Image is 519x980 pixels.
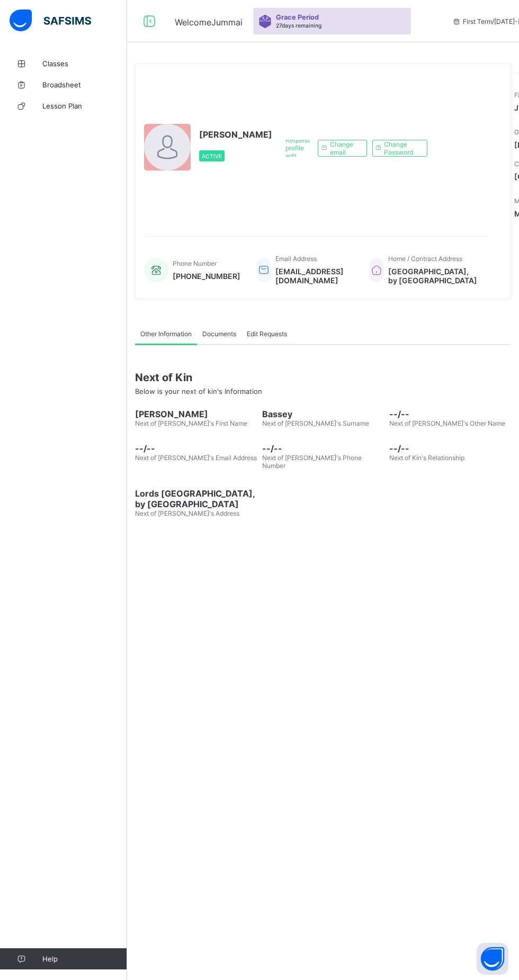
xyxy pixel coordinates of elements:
[175,17,243,28] span: Welcome Jummai
[202,153,222,159] span: Active
[275,267,353,285] span: [EMAIL_ADDRESS][DOMAIN_NAME]
[135,371,511,384] span: Next of Kin
[135,443,257,454] span: --/--
[42,955,127,963] span: Help
[42,102,127,110] span: Lesson Plan
[275,255,317,263] span: Email Address
[135,509,239,517] span: Next of [PERSON_NAME]'s Address
[42,59,127,68] span: Classes
[388,267,478,285] span: [GEOGRAPHIC_DATA], by [GEOGRAPHIC_DATA]
[258,15,272,28] img: sticker-purple.71386a28dfed39d6af7621340158ba97.svg
[389,409,511,419] span: --/--
[388,255,462,263] span: Home / Contract Address
[389,419,505,427] span: Next of [PERSON_NAME]'s Other Name
[477,943,508,975] button: Open asap
[202,330,236,338] span: Documents
[276,22,321,29] span: 27 days remaining
[285,136,310,160] span: Request profile edit
[199,129,272,140] span: [PERSON_NAME]
[173,259,217,267] span: Phone Number
[262,409,384,419] span: Bassey
[262,419,369,427] span: Next of [PERSON_NAME]'s Surname
[389,443,511,454] span: --/--
[276,13,319,21] span: Grace Period
[135,454,257,462] span: Next of [PERSON_NAME]'s Email Address
[140,330,192,338] span: Other Information
[10,10,91,32] img: safsims
[135,409,257,419] span: [PERSON_NAME]
[135,488,257,509] span: Lords [GEOGRAPHIC_DATA], by [GEOGRAPHIC_DATA]
[389,454,464,462] span: Next of Kin's Relationship
[135,419,247,427] span: Next of [PERSON_NAME]'s First Name
[384,140,419,156] span: Change Password
[330,140,359,156] span: Change email
[42,80,127,89] span: Broadsheet
[262,454,362,470] span: Next of [PERSON_NAME]'s Phone Number
[173,272,240,281] span: [PHONE_NUMBER]
[262,443,384,454] span: --/--
[247,330,287,338] span: Edit Requests
[135,387,262,395] span: Below is your next of kin's Information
